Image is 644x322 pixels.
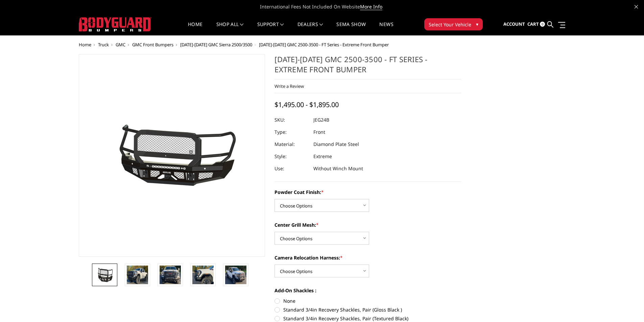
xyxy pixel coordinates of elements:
[429,21,471,28] span: Select Your Vehicle
[527,21,539,27] span: Cart
[98,42,109,48] a: Truck
[360,3,382,10] a: More Info
[424,18,483,30] button: Select Your Vehicle
[275,306,461,313] label: Standard 3/4in Recovery Shackles, Pair (Gloss Black )
[503,15,525,33] a: Account
[275,221,461,228] label: Center Grill Mesh:
[313,126,325,138] dd: Front
[257,22,284,35] a: Support
[188,22,202,35] a: Home
[275,83,304,89] a: Write a Review
[275,287,461,294] label: Add-On Shackles :
[192,266,214,284] img: 2024-2026 GMC 2500-3500 - FT Series - Extreme Front Bumper
[275,163,308,175] dt: Use:
[313,138,359,150] dd: Diamond Plate Steel
[79,17,151,31] img: BODYGUARD BUMPERS
[79,42,91,48] a: Home
[540,22,545,27] span: 0
[527,15,545,33] a: Cart 0
[379,22,393,35] a: News
[313,150,332,163] dd: Extreme
[160,266,181,284] img: 2024-2026 GMC 2500-3500 - FT Series - Extreme Front Bumper
[87,116,256,195] img: 2024-2026 GMC 2500-3500 - FT Series - Extreme Front Bumper
[476,21,478,28] span: ▾
[116,42,125,48] a: GMC
[180,42,252,48] a: [DATE]-[DATE] GMC Sierra 2500/3500
[275,138,308,150] dt: Material:
[225,266,246,284] img: 2024-2026 GMC 2500-3500 - FT Series - Extreme Front Bumper
[259,42,389,48] span: [DATE]-[DATE] GMC 2500-3500 - FT Series - Extreme Front Bumper
[275,254,461,261] label: Camera Relocation Harness:
[275,150,308,163] dt: Style:
[313,114,329,126] dd: JEG24B
[275,100,339,109] span: $1,495.00 - $1,895.00
[94,266,115,284] img: 2024-2026 GMC 2500-3500 - FT Series - Extreme Front Bumper
[216,22,244,35] a: shop all
[275,126,308,138] dt: Type:
[79,54,265,257] a: 2024-2026 GMC 2500-3500 - FT Series - Extreme Front Bumper
[132,42,173,48] a: GMC Front Bumpers
[275,189,461,196] label: Powder Coat Finish:
[503,21,525,27] span: Account
[275,297,461,304] label: None
[127,266,148,284] img: 2024-2026 GMC 2500-3500 - FT Series - Extreme Front Bumper
[336,22,366,35] a: SEMA Show
[313,163,363,175] dd: Without Winch Mount
[275,114,308,126] dt: SKU:
[275,315,461,322] label: Standard 3/4in Recovery Shackles, Pair (Textured Black)
[297,22,323,35] a: Dealers
[275,54,461,79] h1: [DATE]-[DATE] GMC 2500-3500 - FT Series - Extreme Front Bumper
